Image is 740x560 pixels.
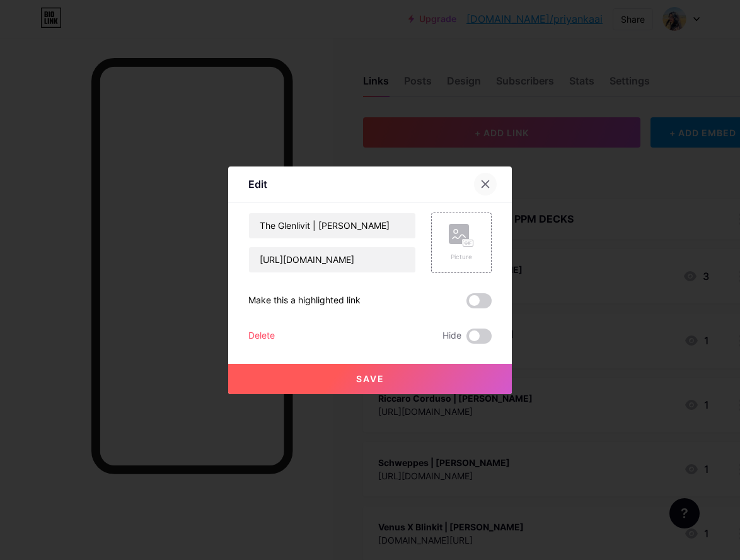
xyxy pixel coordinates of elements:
button: Save [228,364,512,394]
span: Save [356,373,384,384]
span: Hide [442,329,461,344]
div: Edit [248,177,267,192]
div: Make this a highlighted link [248,293,361,308]
input: Title [249,213,415,238]
div: Picture [449,252,474,262]
div: Delete [248,329,275,344]
input: URL [249,247,415,272]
